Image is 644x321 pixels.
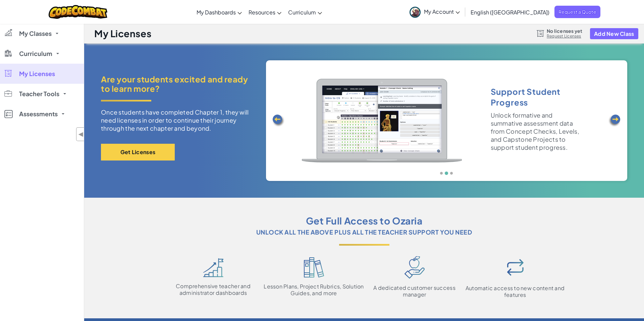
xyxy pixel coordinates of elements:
[19,71,55,77] span: My Licenses
[302,79,462,163] img: Device_2.png
[288,9,316,16] span: Curriculum
[197,9,236,16] span: My Dashboards
[503,256,527,279] img: IconAutomaticAccess.svg
[465,285,566,298] span: Automatic access to new content and features
[78,129,84,139] span: ◀
[19,111,58,117] span: Assessments
[364,284,465,298] span: A dedicated customer success manager
[306,214,423,227] span: Get Full Access to Ozaria
[424,8,460,15] span: My Account
[410,7,421,18] img: avatar
[19,91,59,97] span: Teacher Tools
[406,1,463,22] a: My Account
[19,51,52,57] span: Curriculum
[49,5,107,19] img: CodeCombat logo
[163,283,264,296] span: Comprehensive teacher and administrator dashboards
[264,283,364,297] span: Lesson Plans, Project Rubrics, Solution Guides, and more
[203,258,224,277] img: IconDashboard.svg
[554,6,600,18] a: Request a Quote
[101,74,256,93] span: Are your students excited and ready to learn more?
[608,114,621,127] img: Arrow_Left.png
[245,3,285,21] a: Resources
[272,114,285,127] img: Arrow_Left.png
[491,86,560,107] span: Support Student Progress
[467,3,553,21] a: English ([GEOGRAPHIC_DATA])
[285,3,325,21] a: Curriculum
[249,9,275,16] span: Resources
[491,111,585,151] p: Unlock formative and summative assessment data from Concept Checks, Levels, and Capstone Projects...
[101,108,256,132] p: Once students have completed Chapter 1, they will need licenses in order to continue their journe...
[94,27,151,40] h1: My Licenses
[405,256,425,279] img: IconCustomerSuccess.svg
[304,257,324,277] img: IconLessonPlans.svg
[590,28,638,39] button: Add New Class
[471,9,549,16] span: English ([GEOGRAPHIC_DATA])
[547,28,582,34] span: No licenses yet
[547,34,582,39] a: Request Licenses
[193,3,245,21] a: My Dashboards
[19,30,52,37] span: My Classes
[256,227,472,237] span: Unlock all the above plus all the teacher support you need
[101,144,175,160] button: Get Licenses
